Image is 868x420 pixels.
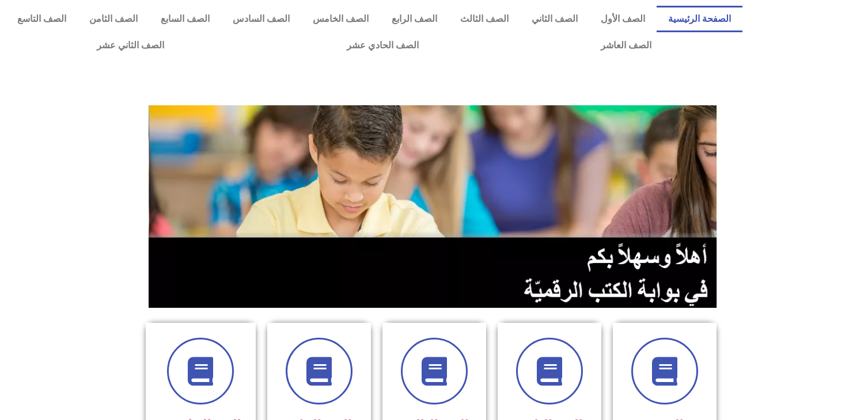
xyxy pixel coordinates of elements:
a: الصف الخامس [301,6,380,32]
a: الصف العاشر [510,32,742,59]
a: الصف السادس [221,6,301,32]
a: الصف الثامن [78,6,149,32]
a: الصف الثاني [520,6,589,32]
a: الصف الحادي عشر [255,32,509,59]
a: الصف الثاني عشر [6,32,255,59]
a: الصف الثالث [449,6,520,32]
a: الصف السابع [149,6,221,32]
a: الصف التاسع [6,6,78,32]
a: الصفحة الرئيسية [657,6,742,32]
a: الصف الأول [589,6,657,32]
a: الصف الرابع [380,6,449,32]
